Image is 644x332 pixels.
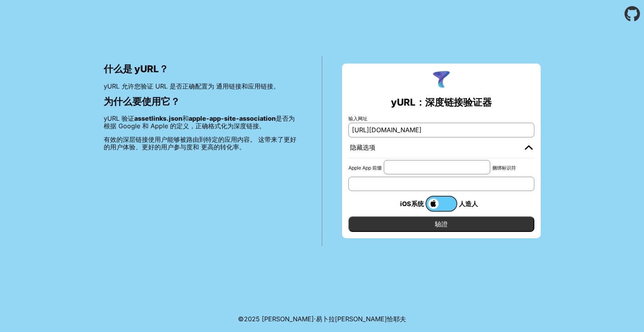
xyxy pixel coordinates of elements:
[348,116,534,122] label: 输入网址
[104,96,302,107] h2: 为什么要使用它？
[189,114,276,122] b: apple-app-site-association
[104,136,302,151] p: 有效的深层链接使用户能够被路由到特定的应用内容。 这带来了更好的用户体验、更好的用户参与度和 更高的转化率。
[104,64,302,75] h2: 什么是 yURL？
[348,216,534,232] input: 驗證
[431,70,452,91] img: yURL 徽标
[350,144,375,152] div: 隐藏选项
[262,315,406,323] a: 迈克尔·易卜拉吉姆恰耶夫的个人网站
[244,315,260,323] span: 2025
[104,83,302,90] p: yURL 允许您验证 URL 是否正确配置为 通用链接和应用链接。
[104,115,302,129] p: yURL 验证 和 是否为 根据 Google 和 Apple 的定义，正确格式化为深度链接。
[348,123,534,137] input: 例如 https://app.chayev.com/xyx
[134,114,182,122] b: assetlinks.json
[348,165,382,171] label: Apple App 前缀
[394,199,425,209] div: iOS系统
[391,97,492,108] h2: yURL：深度链接验证器
[457,199,489,209] div: 人造人
[238,306,406,332] footer: ©
[525,145,533,150] img: 山形袖章
[492,165,516,171] label: 捆绑标识符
